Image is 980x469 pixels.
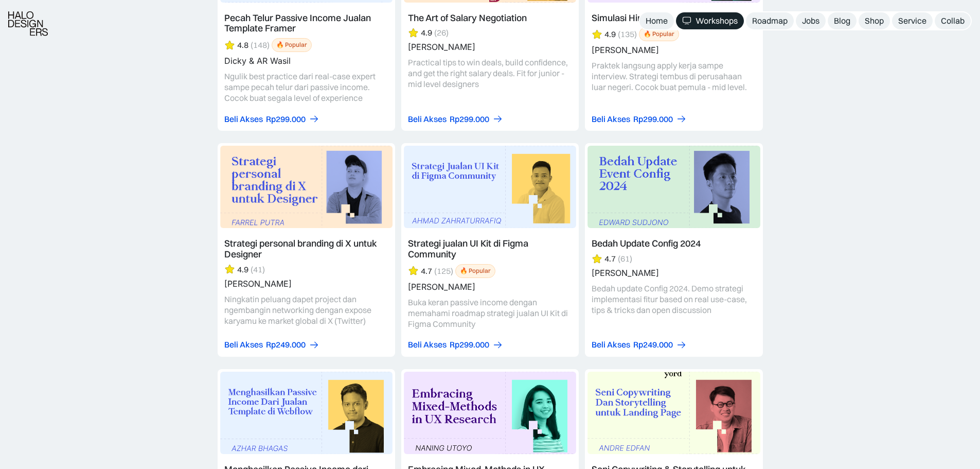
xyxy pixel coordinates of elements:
a: Beli AksesRp249.000 [224,339,319,350]
a: Service [892,12,933,29]
div: Jobs [802,15,819,26]
a: Beli AksesRp299.000 [224,114,319,125]
div: Rp249.000 [266,339,306,350]
a: Workshops [676,12,744,29]
a: Jobs [796,12,826,29]
div: Beli Akses [224,114,263,125]
a: Beli AksesRp249.000 [592,339,687,350]
div: Rp299.000 [633,114,673,125]
div: Roadmap [752,15,788,26]
a: Home [639,12,674,29]
div: Rp299.000 [450,339,489,350]
div: Rp299.000 [450,114,489,125]
div: Beli Akses [408,114,447,125]
div: Home [646,15,668,26]
div: Beli Akses [592,114,630,125]
div: Beli Akses [408,339,447,350]
a: Roadmap [746,12,794,29]
a: Collab [935,12,971,29]
a: Beli AksesRp299.000 [408,114,503,125]
div: Beli Akses [592,339,630,350]
a: Shop [859,12,890,29]
div: Workshops [696,15,738,26]
a: Beli AksesRp299.000 [408,339,503,350]
div: Beli Akses [224,339,263,350]
div: Shop [865,15,884,26]
a: Blog [828,12,857,29]
div: Rp249.000 [633,339,673,350]
div: Blog [834,15,850,26]
div: Collab [941,15,965,26]
div: Rp299.000 [266,114,306,125]
a: Beli AksesRp299.000 [592,114,687,125]
div: Service [898,15,926,26]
